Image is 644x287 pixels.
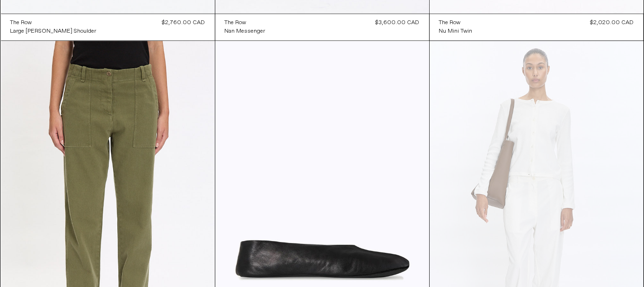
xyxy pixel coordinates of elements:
[376,18,420,27] div: $3,600.00 CAD
[225,18,265,27] a: The Row
[439,18,473,27] a: The Row
[439,19,461,27] div: The Row
[225,19,247,27] div: The Row
[10,27,97,36] div: Large [PERSON_NAME] Shoulder
[10,19,32,27] div: The Row
[10,18,97,27] a: The Row
[162,18,205,27] div: $2,760.00 CAD
[439,27,473,36] div: Nu Mini Twin
[225,27,265,36] a: Nan Messenger
[225,27,265,36] div: Nan Messenger
[591,18,634,27] div: $2,020.00 CAD
[439,27,473,36] a: Nu Mini Twin
[10,27,97,36] a: Large [PERSON_NAME] Shoulder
